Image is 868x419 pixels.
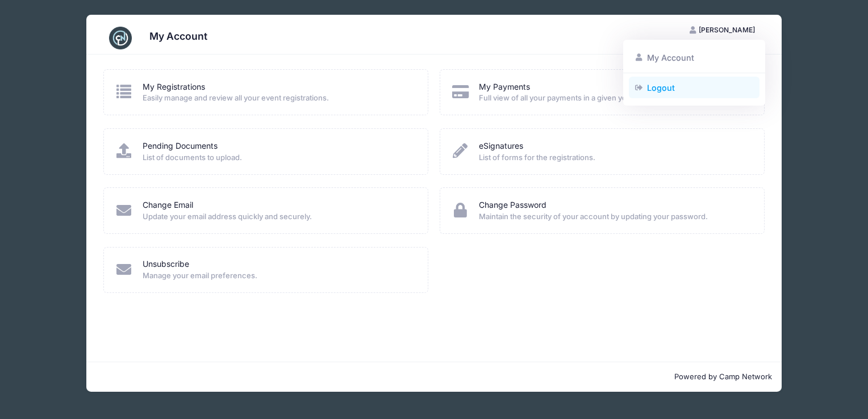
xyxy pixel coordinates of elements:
span: Manage your email preferences. [143,270,413,282]
span: Full view of all your payments in a given year. [479,93,749,104]
p: Powered by Camp Network [96,371,773,383]
a: My Registrations [143,81,205,93]
span: Update your email address quickly and securely. [143,211,413,223]
h3: My Account [149,30,207,42]
a: eSignatures [479,140,523,152]
a: Pending Documents [143,140,218,152]
a: Change Email [143,199,193,211]
a: Change Password [479,199,546,211]
a: My Account [629,47,760,69]
a: My Payments [479,81,530,93]
a: Unsubscribe [143,258,189,270]
span: Maintain the security of your account by updating your password. [479,211,749,223]
button: [PERSON_NAME] [680,20,765,40]
span: List of documents to upload. [143,152,413,164]
a: Logout [629,77,760,98]
img: CampNetwork [109,27,132,49]
div: [PERSON_NAME] [623,40,765,106]
span: Easily manage and review all your event registrations. [143,93,413,104]
span: List of forms for the registrations. [479,152,749,164]
span: [PERSON_NAME] [699,26,755,34]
